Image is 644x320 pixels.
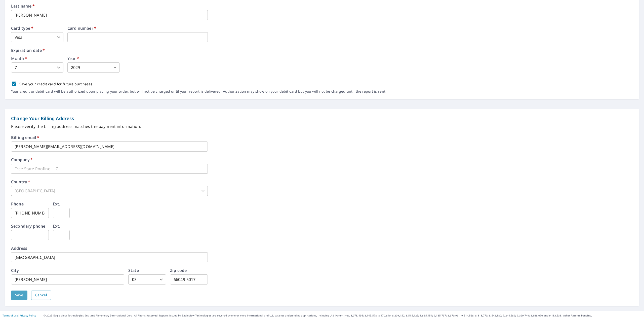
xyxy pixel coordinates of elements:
div: [GEOGRAPHIC_DATA] [11,186,208,196]
label: Last name [11,4,633,8]
label: Card type [11,26,63,30]
label: State [128,268,139,272]
label: Secondary phone [11,224,45,228]
label: Ext. [53,202,60,206]
p: | [3,314,36,317]
span: Cancel [35,292,47,298]
label: City [11,268,19,272]
p: © 2025 Eagle View Technologies, Inc. and Pictometry International Corp. All Rights Reserved. Repo... [44,314,641,317]
label: Expiration date [11,48,633,52]
label: Address [11,246,27,250]
button: Cancel [31,291,51,300]
label: Phone [11,202,24,206]
div: 7 [11,62,63,73]
div: 2029 [67,62,120,73]
a: Privacy Policy [20,314,36,317]
p: Your credit or debit card will be authorized upon placing your order, but will not be charged unt... [11,89,386,94]
label: Company [11,158,33,162]
span: Save [15,292,23,298]
p: Change Your Billing Address [11,115,633,122]
button: Save [11,291,27,300]
iframe: secure payment field [67,32,208,42]
label: Card number [67,26,208,30]
div: KS [128,274,166,285]
a: Terms of Use [3,314,18,317]
label: Billing email [11,135,39,139]
label: Country [11,180,30,184]
p: Save your credit card for future purchases [19,81,93,87]
label: Ext. [53,224,60,228]
label: Year [67,56,120,60]
div: Visa [11,32,63,42]
label: Month [11,56,63,60]
p: Please verify the billing address matches the payment information. [11,123,633,129]
label: Zip code [170,268,187,272]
